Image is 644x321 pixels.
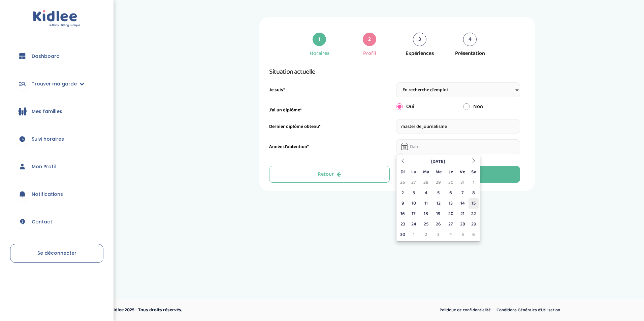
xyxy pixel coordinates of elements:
[420,167,432,177] th: Ma
[457,188,469,198] td: 7
[37,250,76,256] span: Se déconnecter
[457,177,469,188] td: 31
[10,127,103,151] a: Suivi horaires
[469,219,479,229] td: 29
[10,182,103,206] a: Notifications
[420,219,432,229] td: 25
[432,177,445,188] td: 29
[469,177,479,188] td: 1
[269,66,520,77] h3: Situation actuelle
[445,198,456,209] td: 13
[445,229,456,240] td: 4
[469,188,479,198] td: 8
[432,209,445,219] td: 19
[269,123,321,130] label: Dernier diplôme obtenu*
[437,306,493,315] a: Politique de confidentialité
[10,210,103,234] a: Contact
[391,103,458,111] div: Oui
[457,229,469,240] td: 5
[398,188,408,198] td: 2
[445,167,456,177] th: Je
[269,166,390,183] button: Retour
[469,229,479,240] td: 6
[432,198,445,209] td: 12
[420,188,432,198] td: 4
[396,139,520,154] input: Date
[432,229,445,240] td: 3
[469,167,479,177] th: Sa
[33,10,80,27] img: logo.svg
[408,229,420,240] td: 1
[398,229,408,240] td: 30
[408,156,469,167] th: [DATE]
[457,209,469,219] td: 21
[494,306,562,315] a: Conditions Générales d’Utilisation
[432,167,445,177] th: Me
[445,188,456,198] td: 6
[408,209,420,219] td: 17
[408,219,420,229] td: 24
[269,86,285,94] label: Je suis*
[32,136,64,143] span: Suivi horaires
[457,167,469,177] th: Ve
[32,191,63,198] span: Notifications
[469,209,479,219] td: 22
[32,163,56,170] span: Mon Profil
[318,171,341,178] div: Retour
[10,99,103,123] a: Mes familles
[445,177,456,188] td: 30
[398,177,408,188] td: 26
[413,33,426,46] div: 3
[420,198,432,209] td: 11
[396,119,520,134] input: Indique l'intitulé de ton diplôme
[408,167,420,177] th: Lu
[313,33,326,46] div: 1
[445,219,456,229] td: 27
[398,198,408,209] td: 9
[10,72,103,96] a: Trouver ma garde
[445,209,456,219] td: 20
[469,198,479,209] td: 15
[458,103,525,111] div: Non
[408,198,420,209] td: 10
[457,219,469,229] td: 28
[32,53,60,60] span: Dashboard
[455,49,485,58] div: Présentation
[432,219,445,229] td: 26
[32,218,52,225] span: Contact
[420,177,432,188] td: 28
[32,108,62,115] span: Mes familles
[363,49,376,58] div: Profil
[406,49,434,58] div: Expériences
[310,49,329,58] div: Horaires
[457,198,469,209] td: 14
[408,188,420,198] td: 3
[10,244,103,263] a: Se déconnecter
[398,209,408,219] td: 16
[269,143,309,150] label: Année d'obtention*
[106,307,351,314] p: © Kidlee 2025 - Tous droits réservés.
[32,80,77,87] span: Trouver ma garde
[10,154,103,179] a: Mon Profil
[408,177,420,188] td: 27
[363,33,376,46] div: 2
[463,33,477,46] div: 4
[10,44,103,68] a: Dashboard
[420,229,432,240] td: 2
[398,219,408,229] td: 23
[269,107,302,114] label: J'ai un diplôme*
[432,188,445,198] td: 5
[420,209,432,219] td: 18
[398,167,408,177] th: Di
